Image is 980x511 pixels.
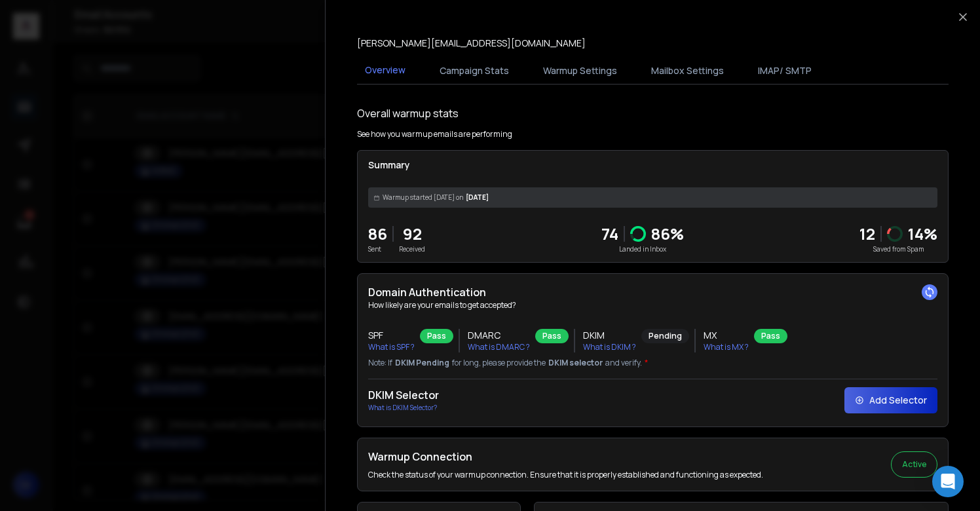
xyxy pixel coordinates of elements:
p: 92 [399,223,425,244]
div: Pass [754,329,787,343]
p: 74 [601,223,618,244]
button: IMAP/ SMTP [750,56,820,85]
p: [PERSON_NAME][EMAIL_ADDRESS][DOMAIN_NAME] [357,37,586,50]
p: 86 % [651,223,684,244]
p: What is DKIM Selector? [368,403,439,413]
span: DKIM Pending [395,358,449,368]
h3: DMARC [468,329,530,342]
p: See how you warmup emails are performing [357,129,512,140]
h3: SPF [368,329,415,342]
p: Landed in Inbox [601,244,684,254]
button: Warmup Settings [535,56,625,85]
p: Received [399,244,425,254]
button: Add Selector [844,387,937,413]
strong: 12 [859,223,875,244]
span: DKIM selector [548,358,603,368]
h2: Domain Authentication [368,284,937,300]
h3: MX [704,329,749,342]
div: Pending [641,329,689,343]
p: Check the status of your warmup connection. Ensure that it is properly established and functionin... [368,470,763,480]
button: Overview [357,56,413,86]
p: Saved from Spam [859,244,937,254]
p: What is MX ? [704,342,749,352]
h2: Warmup Connection [368,449,763,464]
div: Open Intercom Messenger [932,466,964,497]
p: What is DMARC ? [468,342,530,352]
p: How likely are your emails to get accepted? [368,300,937,311]
div: [DATE] [368,187,937,208]
h1: Overall warmup stats [357,105,459,121]
div: Pass [535,329,569,343]
p: Note: If for long, please provide the and verify. [368,358,937,368]
p: Summary [368,159,937,172]
button: Campaign Stats [432,56,517,85]
h2: DKIM Selector [368,387,439,403]
div: Pass [420,329,453,343]
p: 86 [368,223,387,244]
p: 14 % [908,223,937,244]
p: Sent [368,244,387,254]
span: Warmup started [DATE] on [383,193,463,202]
button: Mailbox Settings [643,56,732,85]
p: What is DKIM ? [583,342,636,352]
button: Active [891,451,937,478]
p: What is SPF ? [368,342,415,352]
h3: DKIM [583,329,636,342]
